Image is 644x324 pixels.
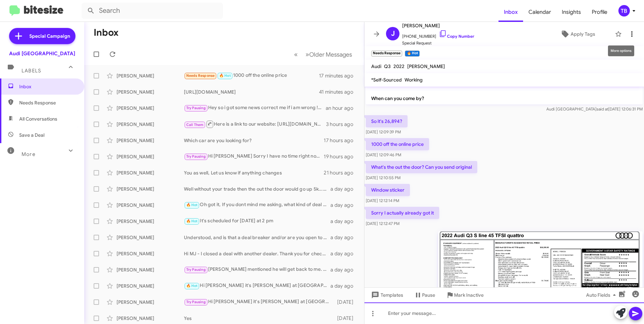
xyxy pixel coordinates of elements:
p: 1000 off the online price [366,138,429,150]
span: said at [597,106,608,111]
div: [PERSON_NAME] [117,315,184,322]
span: Pause [422,289,435,301]
span: Auto Fields [586,289,618,301]
div: [DATE] [334,299,359,305]
div: TB [618,5,630,17]
div: [PERSON_NAME] [117,283,184,289]
span: Audi [GEOGRAPHIC_DATA] [DATE] 12:06:31 PM [546,106,643,111]
div: [PERSON_NAME] [117,137,184,144]
div: [PERSON_NAME] [117,218,184,225]
div: [PERSON_NAME] [117,89,184,95]
div: a day ago [330,218,359,225]
button: Apply Tags [543,28,612,40]
div: 3 hours ago [326,121,359,128]
span: Call Them [186,123,204,127]
button: Previous [290,47,302,61]
div: 17 minutes ago [319,72,359,79]
span: Older Messages [309,51,352,58]
div: a day ago [330,234,359,241]
a: Calendar [523,2,556,22]
div: a day ago [330,250,359,257]
div: a day ago [330,283,359,289]
button: Mark Inactive [441,289,489,301]
span: 🔥 Hot [186,203,198,207]
div: Hi [PERSON_NAME] Sorry I have no time right now ,but when I have I will let you know Thank you [184,153,324,160]
span: Try Pausing [186,154,206,159]
div: [PERSON_NAME] [117,186,184,192]
button: TB [613,5,637,17]
a: Inbox [498,2,523,22]
button: Pause [409,289,441,301]
span: Apply Tags [571,28,595,40]
span: [DATE] 12:12:14 PM [366,198,399,203]
div: 41 minutes ago [319,89,359,95]
div: Hi [PERSON_NAME] it's [PERSON_NAME] at [GEOGRAPHIC_DATA]. Don't miss out! You have only 40 days l... [184,282,330,290]
span: Working [405,77,423,83]
div: [PERSON_NAME] [117,169,184,176]
small: 🔥 Hot [405,51,419,57]
div: It's scheduled for [DATE] at 2 pm [184,217,330,225]
div: Hey so i got some news correct me if i am wrong !! Do you give finance option to the internationa... [184,104,326,112]
span: Inbox [19,83,76,90]
div: [PERSON_NAME] mentioned he will get back to me. I was waiting for his call back [184,266,330,273]
small: Needs Response [371,51,402,57]
span: Try Pausing [186,106,206,110]
span: [PHONE_NUMBER] [402,30,474,40]
span: J [391,28,395,39]
div: a day ago [330,202,359,208]
span: Labels [22,68,41,74]
div: 21 hours ago [324,169,359,176]
div: [PERSON_NAME] [117,299,184,305]
span: « [294,50,298,59]
span: Audi [371,63,381,69]
span: Try Pausing [186,267,206,272]
div: [PERSON_NAME] [117,234,184,241]
div: an hour ago [326,105,359,111]
div: [PERSON_NAME] [117,250,184,257]
div: a day ago [330,266,359,273]
span: Templates [370,289,403,301]
div: a day ago [330,186,359,192]
div: You as well, Let us know if anything changes [184,169,324,176]
div: Audi [GEOGRAPHIC_DATA] [9,50,75,57]
div: [PERSON_NAME] [117,266,184,273]
span: Special Campaign [29,33,70,39]
input: Search [82,3,223,19]
p: Sorry I actually already got it [366,207,439,219]
div: Here is a link to our website: [URL][DOMAIN_NAME] [184,120,326,128]
nav: Page navigation example [290,47,356,61]
p: What's the out the door? Can you send original [366,161,477,173]
div: 19 hours ago [324,153,359,160]
span: Save a Deal [19,132,44,138]
span: 2022 [393,63,405,69]
span: More [22,151,35,157]
button: Auto Fields [581,289,624,301]
p: Window sticker [366,184,410,196]
div: [PERSON_NAME] [117,202,184,208]
span: Mark Inactive [454,289,484,301]
div: 1000 off the online price [184,72,319,79]
div: Hi MJ - I closed a deal with another dealer. Thank you for checking in. [184,250,330,257]
button: Templates [364,289,409,301]
div: Oh got it, If you dont mind me asking, what kind of deal are you getting there? What if i match o... [184,201,330,209]
div: Hi [PERSON_NAME] it's [PERSON_NAME] at [GEOGRAPHIC_DATA]. Don't miss out! You have only 40 days l... [184,298,334,306]
div: [PERSON_NAME] [117,72,184,79]
a: Profile [586,2,613,22]
span: [DATE] 12:09:46 PM [366,152,401,157]
div: [PERSON_NAME] [117,153,184,160]
span: All Conversations [19,116,57,122]
div: [PERSON_NAME] [117,105,184,111]
a: Special Campaign [9,28,75,44]
div: [URL][DOMAIN_NAME] [184,89,319,95]
div: [DATE] [334,315,359,322]
a: Insights [556,2,586,22]
div: Which car are you looking for? [184,137,324,144]
span: 🔥 Hot [186,219,198,223]
div: Well without your trade then the out the door would go up 5k... Was there a number you were looki... [184,186,330,192]
span: Try Pausing [186,300,206,304]
a: Copy Number [439,34,474,39]
span: » [305,50,309,59]
span: Q3 [384,63,391,69]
